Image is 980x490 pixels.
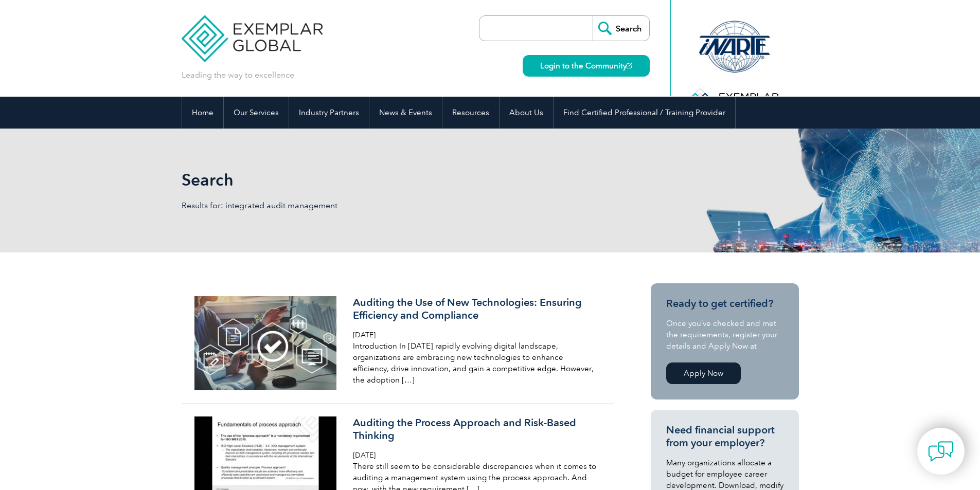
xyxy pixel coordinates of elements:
[666,424,783,449] h3: Need financial support from your employer?
[627,63,632,68] img: open_square.png
[442,97,499,129] a: Resources
[182,97,223,129] a: Home
[194,296,337,390] img: iStock-1061357372-300x199.jpg
[289,97,369,129] a: Industry Partners
[353,331,376,339] span: [DATE]
[369,97,442,129] a: News & Events
[500,97,553,129] a: About Us
[182,283,614,404] a: Auditing the Use of New Technologies: Ensuring Efficiency and Compliance [DATE] Introduction In [...
[353,451,376,460] span: [DATE]
[224,97,289,129] a: Our Services
[666,362,741,384] a: Apply Now
[182,69,294,81] p: Leading the way to excellence
[353,296,597,322] h3: Auditing the Use of New Technologies: Ensuring Efficiency and Compliance
[666,297,783,310] h3: Ready to get certified?
[928,439,954,464] img: contact-chat.png
[554,97,735,129] a: Find Certified Professional / Training Provider
[353,340,597,386] p: Introduction In [DATE] rapidly evolving digital landscape, organizations are embracing new techno...
[182,170,577,190] h1: Search
[353,416,597,442] h3: Auditing the Process Approach and Risk-Based Thinking
[182,200,490,211] p: Results for: integrated audit management
[666,318,783,352] p: Once you’ve checked and met the requirements, register your details and Apply Now at
[523,55,650,77] a: Login to the Community
[593,16,649,41] input: Search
